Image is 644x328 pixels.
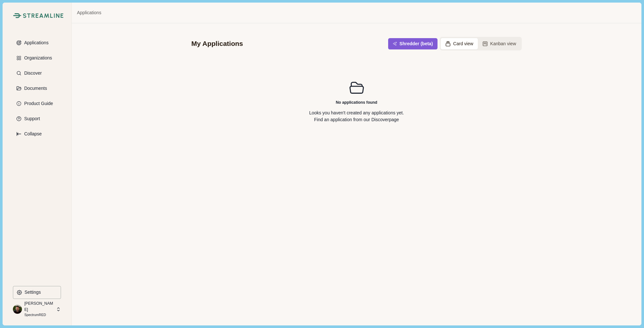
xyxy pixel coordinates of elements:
[22,116,40,122] p: Support
[22,55,52,61] p: Organizations
[336,100,377,105] h2: No applications found
[22,86,47,91] p: Documents
[22,101,53,106] p: Product Guide
[478,38,521,49] button: Kanban view
[13,286,61,299] button: Settings
[13,51,61,64] button: Organizations
[388,38,437,49] button: Shredder (beta)
[13,82,61,95] button: Documents
[22,40,49,46] p: Applications
[371,117,389,122] a: Discover
[24,312,54,318] p: SpectrumRED
[22,70,42,76] p: Discover
[13,97,61,110] button: Product Guide
[13,13,21,18] img: Streamline Climate Logo
[13,286,61,301] a: Settings
[13,112,61,125] button: Support
[77,9,101,16] a: Applications
[13,127,61,140] button: Expand
[22,131,42,137] p: Collapse
[13,13,61,18] a: Streamline Climate LogoStreamline Climate Logo
[441,38,478,49] button: Card view
[309,110,404,123] p: Looks you haven't created any applications yet. Find an application from our page
[191,39,243,48] div: My Applications
[13,67,61,79] button: Discover
[22,290,41,295] p: Settings
[13,36,61,49] button: Applications
[23,13,64,18] img: Streamline Climate Logo
[24,301,54,312] p: [PERSON_NAME]
[13,305,22,314] img: profile picture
